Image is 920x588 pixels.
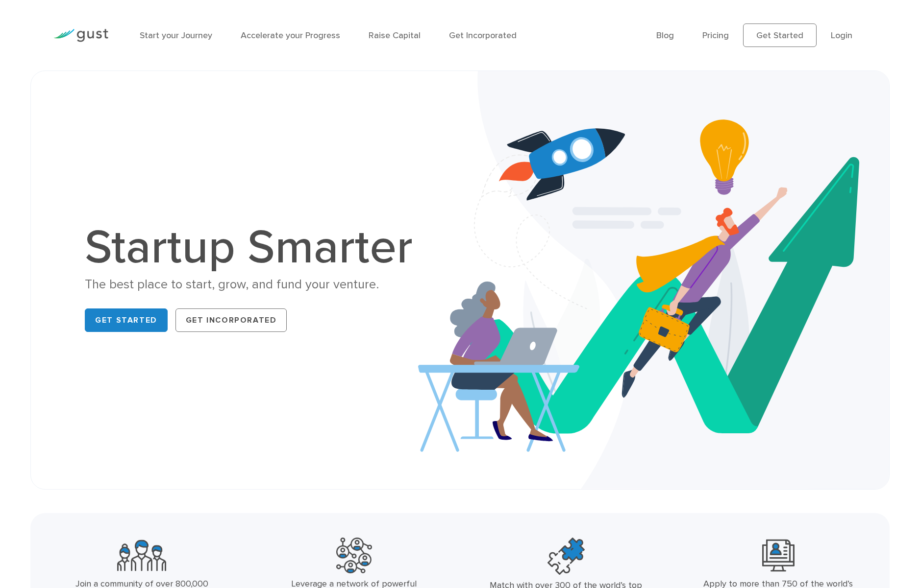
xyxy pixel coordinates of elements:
a: Pricing [702,30,729,41]
a: Get Incorporated [175,308,287,332]
img: Startup Smarter Hero [418,71,889,489]
a: Accelerate your Progress [241,30,340,41]
a: Start your Journey [140,30,212,41]
a: Blog [656,30,674,41]
a: Get Incorporated [449,30,517,41]
img: Community Founders [117,538,166,573]
div: The best place to start, grow, and fund your venture. [85,276,423,293]
img: Gust Logo [53,29,108,42]
img: Powerful Partners [336,538,372,573]
img: Top Accelerators [547,538,585,575]
a: Raise Capital [369,30,421,41]
a: Login [831,30,852,41]
h1: Startup Smarter [85,224,423,271]
a: Get Started [85,308,168,332]
img: Leading Angel Investment [762,538,795,573]
a: Get Started [743,24,817,47]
